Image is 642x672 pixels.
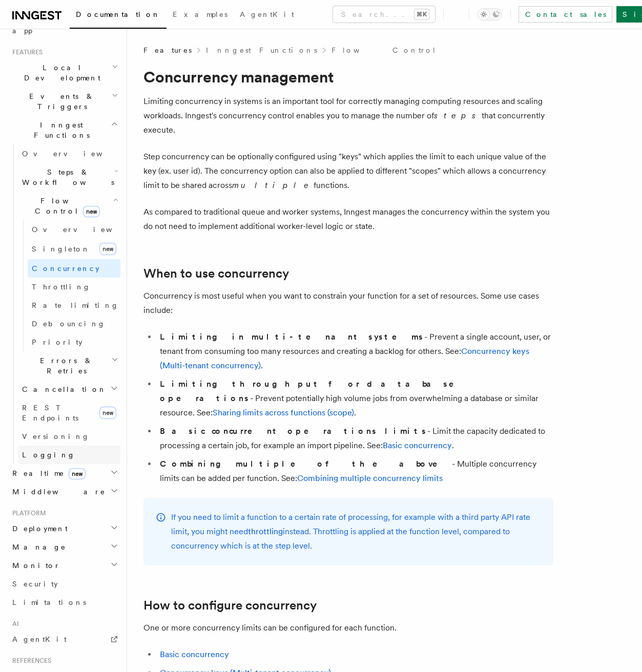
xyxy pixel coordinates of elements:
[143,94,553,137] p: Limiting concurrency in systems is an important tool for correctly managing computing resources a...
[8,575,120,593] a: Security
[28,220,120,239] a: Overview
[143,45,192,55] span: Features
[32,301,119,309] span: Rate limiting
[8,519,120,538] button: Deployment
[18,163,120,192] button: Steps & Workflows
[8,560,60,571] span: Monitor
[18,384,107,394] span: Cancellation
[383,440,452,450] a: Basic concurrency
[167,3,234,28] a: Examples
[18,220,120,351] div: Flow Controlnew
[232,180,314,190] em: multiple
[99,243,116,255] span: new
[22,404,78,422] span: REST Endpoints
[18,398,120,427] a: REST Endpointsnew
[8,58,120,87] button: Local Development
[12,635,67,643] span: AgentKit
[28,296,120,314] a: Rate limiting
[32,264,99,272] span: Concurrency
[18,351,120,380] button: Errors & Retries
[160,332,424,342] strong: Limiting in multi-tenant systems
[8,120,111,140] span: Inngest Functions
[240,10,294,18] span: AgentKit
[18,380,120,398] button: Cancellation
[8,657,51,665] span: References
[478,8,502,20] button: Toggle dark mode
[18,427,120,446] a: Versioning
[22,451,75,459] span: Logging
[160,379,468,403] strong: Limiting throughput for database operations
[32,245,90,253] span: Singleton
[8,464,120,482] button: Realtimenew
[8,523,68,534] span: Deployment
[8,487,106,497] span: Middleware
[143,266,289,281] a: When to use concurrency
[332,45,437,55] a: Flow Control
[32,338,82,346] span: Priority
[143,68,553,86] h1: Concurrency management
[171,510,541,553] p: If you need to limit a function to a certain rate of processing, for example with a third party A...
[12,598,86,606] span: Limitations
[18,196,113,216] span: Flow Control
[18,355,111,376] span: Errors & Retries
[8,468,86,478] span: Realtime
[333,6,435,23] button: Search...⌘K
[143,598,317,613] a: How to configure concurrency
[173,10,227,18] span: Examples
[415,9,429,19] kbd: ⌘K
[157,330,553,373] li: - Prevent a single account, user, or tenant from consuming too many resources and creating a back...
[8,538,120,556] button: Manage
[8,87,120,116] button: Events & Triggers
[8,593,120,612] a: Limitations
[18,144,120,163] a: Overview
[143,289,553,318] p: Concurrency is most useful when you want to constrain your function for a set of resources. Some ...
[69,468,86,479] span: new
[143,150,553,193] p: Step concurrency can be optionally configured using "keys" which applies the limit to each unique...
[8,542,66,552] span: Manage
[160,649,229,659] a: Basic concurrency
[32,225,137,234] span: Overview
[18,167,114,187] span: Steps & Workflows
[8,509,46,517] span: Platform
[8,630,120,648] a: AgentKit
[28,314,120,333] a: Debouncing
[28,259,120,278] a: Concurrency
[32,320,106,328] span: Debouncing
[12,580,58,588] span: Security
[157,424,553,453] li: - Limit the capacity dedicated to processing a certain job, for example an import pipeline. See: .
[157,377,553,420] li: - Prevent potentially high volume jobs from overwhelming a database or similar resource. See: .
[213,408,354,417] a: Sharing limits across functions (scope)
[22,150,128,158] span: Overview
[248,527,283,536] a: throttling
[8,620,19,628] span: AI
[32,283,91,291] span: Throttling
[8,62,112,83] span: Local Development
[8,116,120,144] button: Inngest Functions
[18,446,120,464] a: Logging
[99,407,116,419] span: new
[22,432,90,440] span: Versioning
[8,482,120,501] button: Middleware
[160,459,452,469] strong: Combining multiple of the above
[143,205,553,234] p: As compared to traditional queue and worker systems, Inngest manages the concurrency within the s...
[157,457,553,486] li: - Multiple concurrency limits can be added per function. See:
[8,48,43,56] span: Features
[8,144,120,464] div: Inngest Functions
[28,333,120,351] a: Priority
[234,3,300,28] a: AgentKit
[28,278,120,296] a: Throttling
[70,3,167,29] a: Documentation
[76,10,160,18] span: Documentation
[519,6,612,23] a: Contact sales
[297,473,443,483] a: Combining multiple concurrency limits
[28,239,120,259] a: Singletonnew
[434,111,482,120] em: steps
[206,45,317,55] a: Inngest Functions
[18,192,120,220] button: Flow Controlnew
[143,621,553,635] p: One or more concurrency limits can be configured for each function.
[83,206,100,217] span: new
[8,91,112,112] span: Events & Triggers
[8,556,120,575] button: Monitor
[160,426,427,436] strong: Basic concurrent operations limits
